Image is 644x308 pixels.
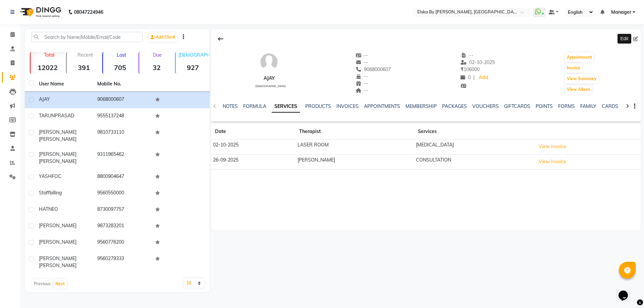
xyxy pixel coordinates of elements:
a: APPOINTMENTS [364,103,400,109]
td: 9873283201 [93,218,152,235]
span: 106000 [461,66,480,72]
td: 02-10-2025 [211,139,296,155]
span: [PERSON_NAME] [39,151,76,157]
a: PRODUCTS [305,103,331,109]
button: View Invoice [536,157,569,167]
a: FORMS [558,103,575,109]
th: User Name [35,76,93,92]
span: billing [50,190,62,196]
span: [PERSON_NAME] [39,223,76,229]
span: PRASAD [55,113,74,119]
a: FORMULA [243,103,266,109]
span: -- [356,59,368,65]
a: INVOICES [336,103,359,109]
img: avatar [259,52,279,72]
button: Invoice [565,63,582,73]
span: -- [356,87,368,94]
td: 9560550000 [93,185,152,202]
span: AJAY [39,96,50,102]
td: LASER ROOM [295,139,414,155]
a: FAMILY [580,103,596,109]
span: 0 [461,74,471,80]
iframe: chat widget [616,281,637,301]
td: 9555137248 [93,108,152,125]
div: Back to Client [214,33,228,45]
a: PACKAGES [442,103,467,109]
td: 9311965462 [93,147,152,169]
a: SERVICES [272,101,300,113]
div: Edit [618,34,631,44]
p: Recent [69,52,101,58]
th: Therapist [295,124,414,139]
input: Search by Name/Mobile/Email/Code [31,32,143,42]
span: TARUN [39,113,55,119]
img: logo [17,3,63,21]
span: [PERSON_NAME] [39,255,76,261]
span: 9068000607 [356,66,391,72]
strong: 12022 [31,63,65,72]
td: [PERSON_NAME] [295,154,414,169]
button: Next [54,279,66,289]
span: Manager [611,9,631,16]
td: CONSULTATION [414,154,533,169]
p: Lost [106,52,137,58]
th: Services [414,124,533,139]
p: [DEMOGRAPHIC_DATA] [178,52,210,58]
span: YASH [39,173,52,179]
a: Add [477,73,489,82]
strong: 927 [176,63,210,72]
span: | [473,74,475,81]
td: 9560776200 [93,235,152,251]
a: GIFTCARDS [504,103,530,109]
span: -- [356,73,368,79]
td: 9560279333 [93,251,152,273]
span: [PERSON_NAME] [39,158,76,164]
td: 9810733110 [93,125,152,147]
a: CARDS [602,103,618,109]
p: Total [33,52,65,58]
span: ₹ [461,66,464,72]
td: 8730097757 [93,202,152,218]
strong: 32 [139,63,173,72]
span: [DEMOGRAPHIC_DATA] [255,84,286,88]
td: 8800904647 [93,169,152,185]
div: AJAY [253,75,286,82]
td: [MEDICAL_DATA] [414,139,533,155]
p: Due [141,52,173,58]
span: -- [356,52,368,58]
a: VOUCHERS [472,103,499,109]
a: NOTES [223,103,238,109]
span: 02-10-2025 [461,59,495,65]
span: [PERSON_NAME] [39,129,76,135]
span: [PERSON_NAME] [39,136,76,142]
th: Mobile No. [93,76,152,92]
span: [PERSON_NAME] [39,239,76,245]
td: 26-09-2025 [211,154,296,169]
span: -- [356,80,368,86]
span: FOC [52,173,61,179]
b: 08047224946 [74,3,103,21]
button: View Summary [565,74,598,83]
span: HATNEO [39,206,58,212]
span: -- [461,52,473,58]
a: POINTS [536,103,553,109]
th: Date [211,124,296,139]
span: [PERSON_NAME] [39,262,76,268]
button: Appointment [565,53,594,62]
span: Staff [39,190,50,196]
strong: 705 [103,63,137,72]
a: MEMBERSHIP [406,103,437,109]
a: Add Client [149,33,177,42]
button: View Invoice [536,141,569,152]
strong: 391 [67,63,101,72]
button: View Album [565,85,592,94]
td: 9068000607 [93,92,152,108]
